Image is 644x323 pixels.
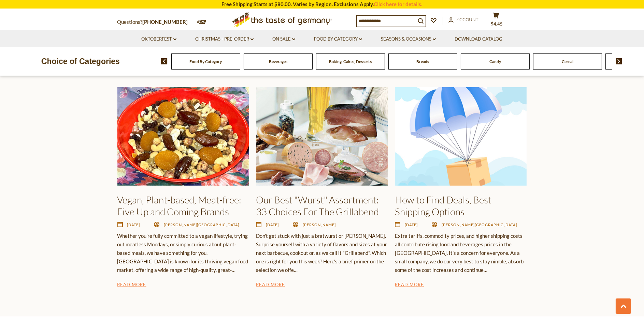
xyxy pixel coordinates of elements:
[395,281,424,289] a: Read More
[562,59,573,64] a: Cereal
[161,58,168,64] img: previous arrow
[195,35,254,43] a: Christmas - PRE-ORDER
[256,87,388,186] img: Our Best "Wurst" Assortment: 33 Choices For The Grillabend
[117,18,193,27] p: Questions?
[405,222,418,227] time: [DATE]
[416,59,429,64] a: Breads
[395,194,491,217] a: How to Find Deals, Best Shipping Options
[127,222,140,227] time: [DATE]
[117,87,249,186] img: Vegan, Plant-based, Meat-free: Five Up and Coming Brands
[455,35,502,43] a: Download Catalog
[616,58,622,64] img: next arrow
[266,222,279,227] time: [DATE]
[381,35,436,43] a: Seasons & Occasions
[329,59,372,64] a: Baking, Cakes, Desserts
[272,35,295,43] a: On Sale
[491,21,503,27] span: $4.45
[256,232,388,274] div: Don't get stuck with just a bratwurst or [PERSON_NAME]. Surprise yourself with a variety of flavo...
[489,59,501,64] a: Candy
[457,17,479,22] span: Account
[117,194,242,217] a: Vegan, Plant-based, Meat-free: Five Up and Coming Brands
[374,1,423,7] a: Click here for details.
[143,19,188,25] a: [PHONE_NUMBER]
[486,12,506,29] button: $4.45
[117,232,249,274] div: Whether you're fully committed to a vegan lifestyle, trying out meatless Mondays, or simply curio...
[314,35,362,43] a: Food By Category
[256,281,285,289] a: Read More
[269,59,287,64] a: Beverages
[448,16,479,24] a: Account
[442,222,517,227] span: [PERSON_NAME][GEOGRAPHIC_DATA]
[303,222,336,227] span: [PERSON_NAME]
[395,87,527,186] img: How to Find Deals, Best Shipping Options
[395,232,527,274] div: Extra tariffs, commodity prices, and higher shipping costs all contribute rising food and beverag...
[141,35,176,43] a: Oktoberfest
[117,281,146,289] a: Read More
[164,222,239,227] span: [PERSON_NAME][GEOGRAPHIC_DATA]
[189,59,222,64] a: Food By Category
[256,194,379,217] a: Our Best "Wurst" Assortment: 33 Choices For The Grillabend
